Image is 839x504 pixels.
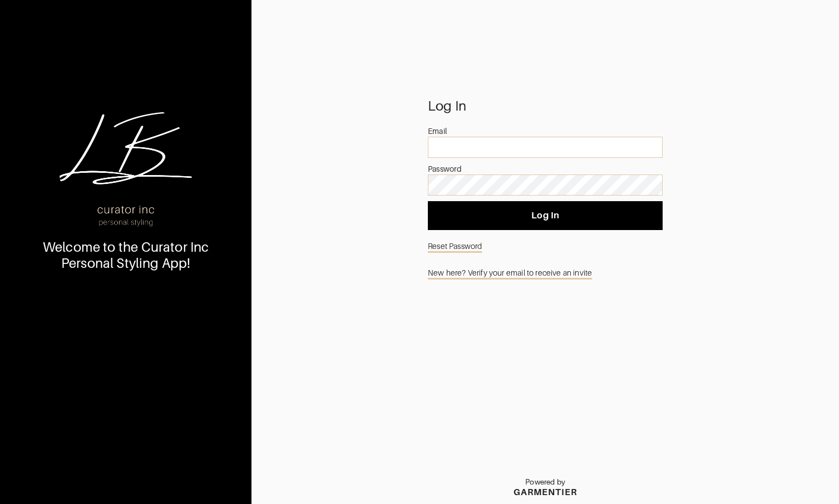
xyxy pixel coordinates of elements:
[514,478,577,487] p: Powered by
[428,101,663,112] div: Log In
[428,262,663,283] a: New here? Verify your email to receive an invite
[437,210,654,221] span: Log In
[428,201,663,230] button: Log In
[428,126,663,137] div: Email
[38,239,213,272] div: Welcome to the Curator Inc Personal Styling App!
[428,236,663,257] a: Reset Password
[428,163,663,174] div: Password
[59,101,193,234] img: oxFH7zigUnxfPzrmzcytt6rk.png
[514,487,577,497] div: GARMENTIER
